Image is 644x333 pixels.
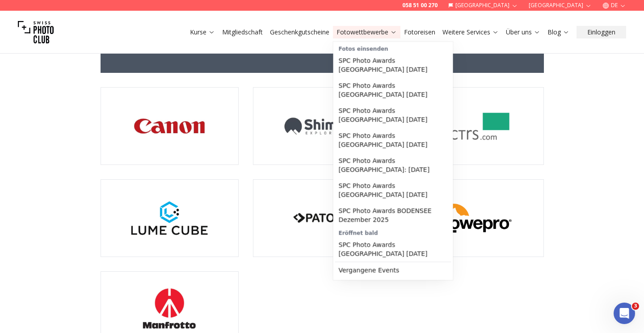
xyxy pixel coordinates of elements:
[186,26,219,38] button: Kurse
[406,180,543,257] img: Lowepro
[400,26,439,38] button: Fotoreisen
[632,303,639,310] span: 3
[577,26,626,38] button: Einloggen
[337,28,397,37] a: Fotowettbewerbe
[333,26,400,38] button: Fotowettbewerbe
[190,28,215,37] a: Kurse
[335,203,451,228] a: SPC Photo Awards BODENSEE Dezember 2025
[439,26,502,38] button: Weitere Services
[506,28,540,37] a: Über uns
[219,26,266,38] button: Mitgliedschaft
[544,26,573,38] button: Blog
[253,88,391,164] img: Shimoda
[404,28,435,37] a: Fotoreisen
[335,228,451,237] div: Eröffnet bald
[101,88,238,164] img: Canon
[502,26,544,38] button: Über uns
[335,78,451,103] a: SPC Photo Awards [GEOGRAPHIC_DATA] [DATE]
[335,128,451,153] a: SPC Photo Awards [GEOGRAPHIC_DATA] [DATE]
[402,2,438,9] a: 058 51 00 270
[335,153,451,178] a: SPC Photo Awards [GEOGRAPHIC_DATA]: [DATE]
[253,180,391,257] img: Patona
[547,28,569,37] a: Blog
[335,53,451,78] a: SPC Photo Awards [GEOGRAPHIC_DATA] [DATE]
[270,28,329,37] a: Geschenkgutscheine
[442,28,499,37] a: Weitere Services
[406,88,543,164] img: Pictrs
[222,28,263,37] a: Mitgliedschaft
[18,14,54,50] img: Swiss photo club
[335,262,451,278] a: Vergangene Events
[335,103,451,128] a: SPC Photo Awards [GEOGRAPHIC_DATA] [DATE]
[101,180,238,257] img: LumeCube
[266,26,333,38] button: Geschenkgutscheine
[614,303,635,324] iframe: Intercom live chat
[335,237,451,262] a: SPC Photo Awards [GEOGRAPHIC_DATA] [DATE]
[335,178,451,203] a: SPC Photo Awards [GEOGRAPHIC_DATA] [DATE]
[335,44,451,53] div: Fotos einsenden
